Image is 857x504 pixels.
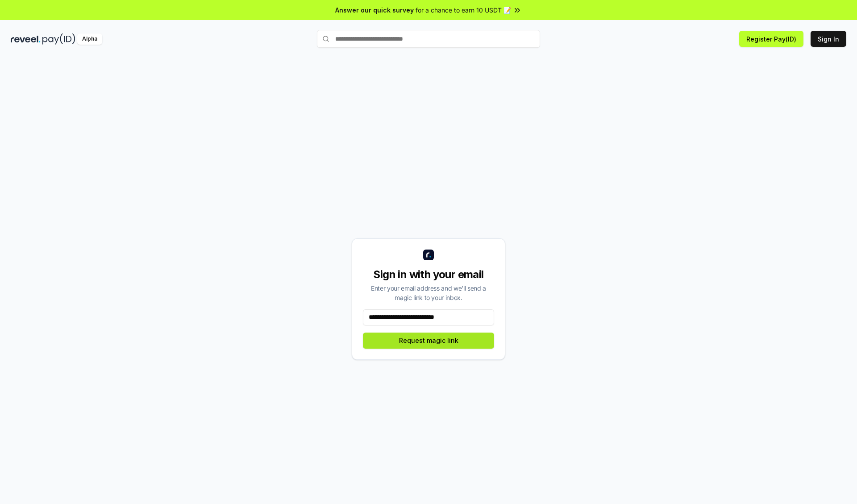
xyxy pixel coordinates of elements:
button: Request magic link [363,333,494,349]
img: reveel_dark [11,33,41,45]
div: Sign in with your email [363,267,494,282]
span: Answer our quick survey [335,5,414,15]
div: Enter your email address and we’ll send a magic link to your inbox. [363,283,494,302]
button: Sign In [811,31,846,47]
button: Register Pay(ID) [739,31,803,47]
span: for a chance to earn 10 USDT 📝 [416,5,511,15]
img: pay_id [42,33,75,45]
img: logo_small [423,250,434,260]
div: Alpha [77,33,102,45]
